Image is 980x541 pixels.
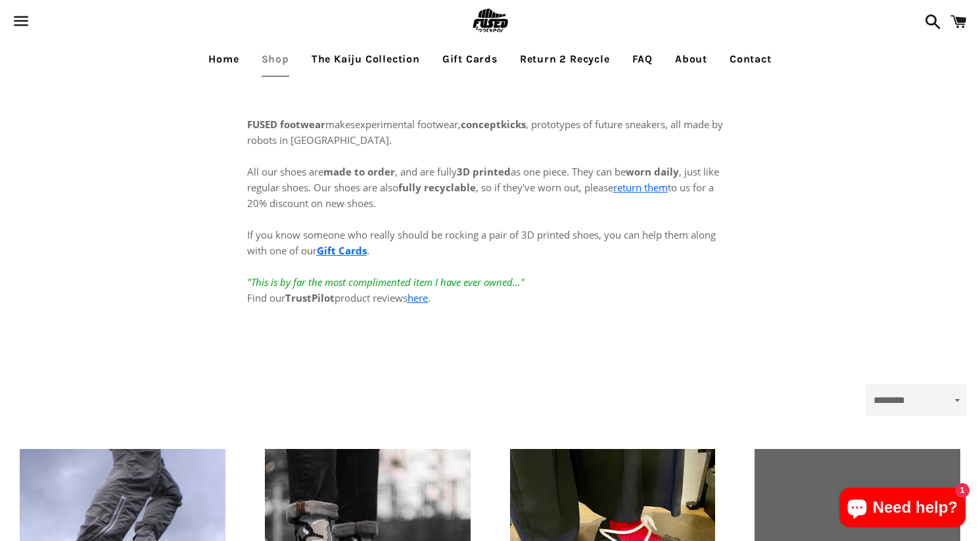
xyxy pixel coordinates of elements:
inbox-online-store-chat: Shopify online store chat [835,488,969,530]
a: The Kaiju Collection [302,43,430,76]
strong: worn daily [626,165,679,178]
strong: TrustPilot [285,291,335,304]
a: here [408,291,428,304]
a: Gift Cards [432,43,507,76]
a: Gift Cards [317,244,367,257]
a: Return 2 Recycle [510,43,620,76]
a: FAQ [622,43,663,76]
a: Shop [252,43,299,76]
p: All our shoes are , and are fully as one piece. They can be , just like regular shoes. Our shoes ... [247,148,734,306]
strong: 3D printed [457,165,511,178]
span: experimental footwear, , prototypes of future sneakers, all made by robots in [GEOGRAPHIC_DATA]. [247,118,723,147]
strong: conceptkicks [461,118,526,131]
a: return them [613,181,668,194]
strong: FUSED footwear [247,118,325,131]
a: Home [198,43,248,76]
em: "This is by far the most complimented item I have ever owned..." [247,275,525,289]
strong: made to order [323,165,395,178]
a: About [665,43,717,76]
a: Contact [720,43,782,76]
strong: fully recyclable [398,181,476,194]
span: makes [247,118,355,131]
